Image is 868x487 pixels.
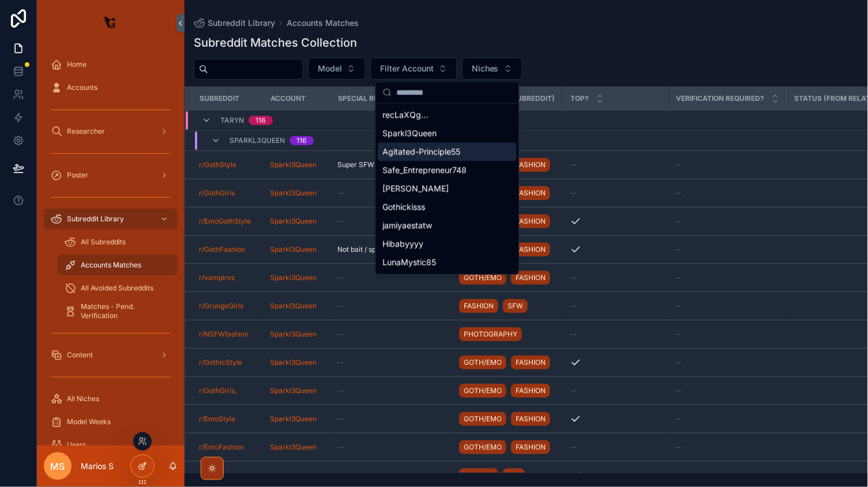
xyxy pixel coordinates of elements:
[44,345,178,365] a: Content
[44,209,178,229] a: Subreddit Library
[270,273,324,282] a: Sparkl3Queen
[459,353,556,372] a: GOTH/EMOFASHION
[675,245,780,254] a: --
[462,58,523,80] button: Select Button
[380,63,434,74] span: Filter Account
[570,330,662,339] a: --
[570,273,577,282] span: --
[270,245,317,254] a: Sparkl3Queen
[44,54,178,75] a: Home
[199,217,256,226] a: r/EmoGothStyle
[337,358,344,367] span: --
[337,301,344,311] span: --
[270,217,317,226] span: Sparkl3Queen
[459,384,506,398] a: GOTH/EMO
[199,443,256,452] a: r/EmoFashion
[270,188,324,198] a: Sparkl3Queen
[516,386,546,395] span: FASHION
[199,330,249,339] span: r/NSFWfashion
[81,302,166,320] span: Matches - Pend. Verification
[370,58,457,80] button: Select Button
[383,257,437,269] span: LunaMystic85
[270,471,317,480] a: Sparkl3Queen
[464,414,502,424] span: GOTH/EMO
[516,188,546,198] span: FASHION
[516,217,546,226] span: FASHION
[337,358,445,367] a: --
[383,146,461,158] span: Agitated-Principle55
[570,273,662,282] a: --
[199,414,256,424] a: r/EmoStyle
[337,386,344,395] span: --
[337,414,445,424] a: --
[102,14,120,32] img: App logo
[675,414,780,424] a: --
[270,358,317,367] span: Sparkl3Queen
[270,386,324,395] a: Sparkl3Queen
[459,440,506,454] a: GOTH/EMO
[270,273,317,282] a: Sparkl3Queen
[199,188,235,198] a: r/GothGirls
[337,160,445,169] a: Super SFW
[58,255,178,275] a: Accounts Matches
[571,94,589,103] span: Top?
[459,325,556,343] a: PHOTOGRAPHY
[511,384,550,398] a: FASHION
[383,220,433,232] span: jamiyaestatw
[464,358,502,367] span: GOTH/EMO
[199,273,235,282] span: r/vampires
[570,443,662,452] a: --
[516,358,546,367] span: FASHION
[516,443,546,452] span: FASHION
[270,330,324,339] a: Sparkl3Queen
[459,299,498,313] a: FASHION
[337,160,374,169] span: Super SFW
[675,443,780,452] a: --
[270,160,317,169] a: Sparkl3Queen
[464,301,494,311] span: FASHION
[199,358,242,367] a: r/GothicStyle
[383,128,437,139] span: Sparkl3Queen
[570,443,577,452] span: --
[270,443,317,452] a: Sparkl3Queen
[383,239,424,250] span: Hibabyyyy
[570,188,662,198] a: --
[511,243,550,256] a: FASHION
[376,104,519,274] div: Suggestions
[459,438,556,456] a: GOTH/EMOFASHION
[337,471,445,480] a: --
[199,217,251,226] a: r/EmoGothStyle
[270,443,324,452] a: Sparkl3Queen
[208,17,275,29] span: Subreddit Library
[199,160,256,169] a: r/GothStyle
[337,188,445,198] a: --
[675,188,780,198] a: --
[337,273,344,282] span: --
[270,414,317,424] span: Sparkl3Queen
[675,471,682,480] span: --
[270,188,317,198] a: Sparkl3Queen
[511,356,550,369] a: FASHION
[270,301,324,311] a: Sparkl3Queen
[675,358,780,367] a: --
[570,160,662,169] a: --
[44,388,178,409] a: All Niches
[199,471,256,480] a: r/AltFashion
[287,17,359,29] a: Accounts Matches
[511,440,550,454] a: FASHION
[199,245,245,254] a: r/GothFashion
[67,440,86,450] span: Users
[199,273,256,282] a: r/vampires
[67,417,111,426] span: Model Weeks
[570,188,577,198] span: --
[516,414,546,424] span: FASHION
[337,217,344,226] span: --
[37,46,185,446] div: scrollable content
[270,160,324,169] a: Sparkl3Queen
